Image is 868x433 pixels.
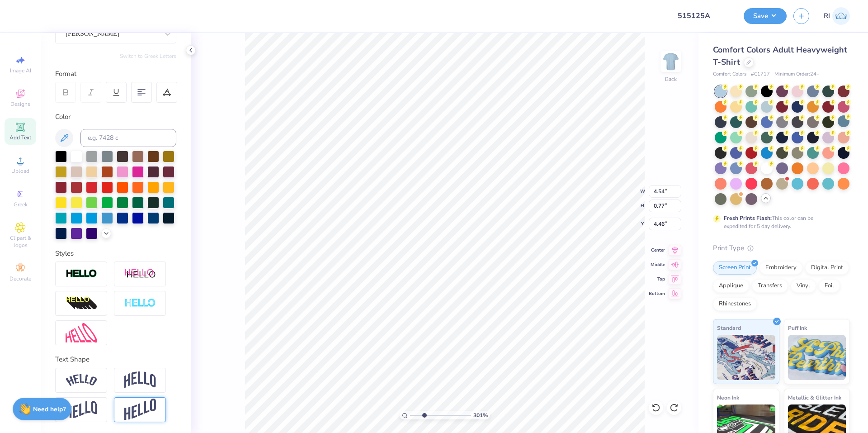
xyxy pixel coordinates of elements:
[10,100,30,108] span: Designs
[788,323,807,333] span: Puff Ink
[124,268,156,280] img: Shadow
[649,262,665,268] span: Middle
[788,393,841,402] span: Metallic & Glitter Ink
[713,261,757,275] div: Screen Print
[66,296,97,311] img: 3d Illusion
[724,214,835,230] div: This color can be expedited for 5 day delivery.
[713,71,746,78] span: Comfort Colors
[649,247,665,253] span: Center
[9,134,31,141] span: Add Text
[662,52,680,71] img: Back
[670,7,737,25] input: Untitled Design
[665,75,677,83] div: Back
[791,279,816,293] div: Vinyl
[759,261,802,275] div: Embroidery
[824,7,850,25] a: RI
[124,399,156,421] img: Rise
[55,69,177,79] div: Format
[14,201,28,208] span: Greek
[713,279,749,293] div: Applique
[805,261,849,275] div: Digital Print
[717,393,739,402] span: Neon Ink
[33,405,66,414] strong: Need help?
[744,8,787,24] button: Save
[5,234,36,249] span: Clipart & logos
[788,335,846,380] img: Puff Ink
[80,129,176,147] input: e.g. 7428 c
[9,275,31,282] span: Decorate
[724,214,772,222] strong: Fresh Prints Flash:
[713,297,757,311] div: Rhinestones
[832,7,850,25] img: Renz Ian Igcasenza
[124,298,156,309] img: Negative Space
[717,323,741,333] span: Standard
[649,290,665,297] span: Bottom
[752,279,788,293] div: Transfers
[751,71,770,78] span: # C1717
[120,52,176,60] button: Switch to Greek Letters
[713,243,850,253] div: Print Type
[473,411,488,419] span: 301 %
[55,354,176,365] div: Text Shape
[649,276,665,282] span: Top
[819,279,840,293] div: Foil
[774,71,820,78] span: Minimum Order: 24 +
[55,112,176,122] div: Color
[66,269,97,279] img: Stroke
[717,335,775,380] img: Standard
[66,401,97,419] img: Flag
[124,371,156,389] img: Arch
[824,11,830,21] span: RI
[66,374,97,386] img: Arc
[66,323,97,343] img: Free Distort
[55,248,176,259] div: Styles
[11,167,29,175] span: Upload
[713,44,847,67] span: Comfort Colors Adult Heavyweight T-Shirt
[10,67,31,74] span: Image AI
